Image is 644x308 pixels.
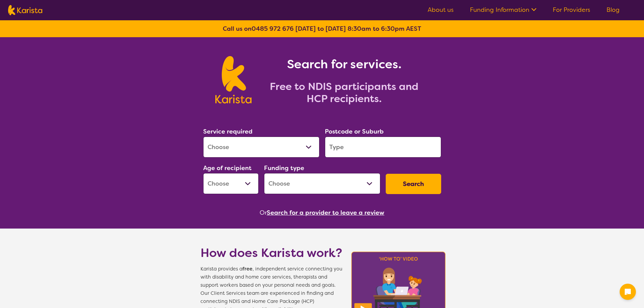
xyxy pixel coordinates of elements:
a: For Providers [553,6,590,14]
img: Karista logo [215,56,252,103]
label: Postcode or Suburb [325,127,384,136]
img: Karista logo [8,5,42,15]
h1: How does Karista work? [200,245,342,261]
label: Service required [203,127,253,136]
a: About us [428,6,454,14]
b: free [242,266,253,272]
a: Funding Information [470,6,536,14]
b: Call us on [DATE] to [DATE] 8:30am to 6:30pm AEST [223,25,421,33]
input: Type [325,137,441,158]
label: Age of recipient [203,164,252,172]
button: Search [386,174,441,194]
span: Or [260,208,267,218]
label: Funding type [264,164,304,172]
button: Search for a provider to leave a review [267,208,384,218]
a: Blog [606,6,620,14]
h1: Search for services. [260,56,429,72]
a: 0485 972 676 [252,25,294,33]
h2: Free to NDIS participants and HCP recipients. [260,80,429,105]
